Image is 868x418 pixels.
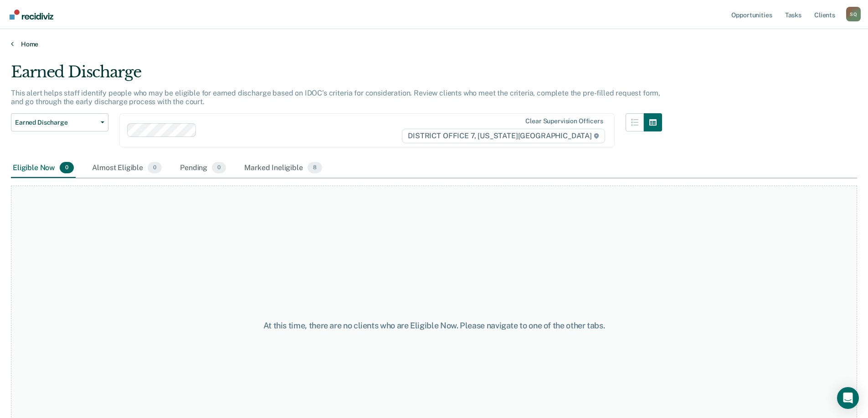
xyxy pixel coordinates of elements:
span: DISTRICT OFFICE 7, [US_STATE][GEOGRAPHIC_DATA] [402,129,605,143]
div: Pending0 [178,158,228,178]
div: At this time, there are no clients who are Eligible Now. Please navigate to one of the other tabs. [223,321,646,331]
div: Open Intercom Messenger [837,387,859,409]
span: 0 [148,162,162,174]
div: Eligible Now0 [11,158,76,178]
div: Earned Discharge [11,63,662,89]
div: S Q [846,7,861,21]
span: Earned Discharge [15,119,97,126]
span: 0 [60,162,74,174]
button: Earned Discharge [11,113,108,131]
span: 8 [308,162,322,174]
span: 0 [212,162,226,174]
button: Profile dropdown button [846,7,861,21]
div: Marked Ineligible8 [242,158,324,178]
a: Home [11,40,857,48]
img: Recidiviz [10,10,53,20]
p: This alert helps staff identify people who may be eligible for earned discharge based on IDOC’s c... [11,89,660,106]
div: Clear supervision officers [525,117,603,125]
div: Almost Eligible0 [90,158,164,178]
